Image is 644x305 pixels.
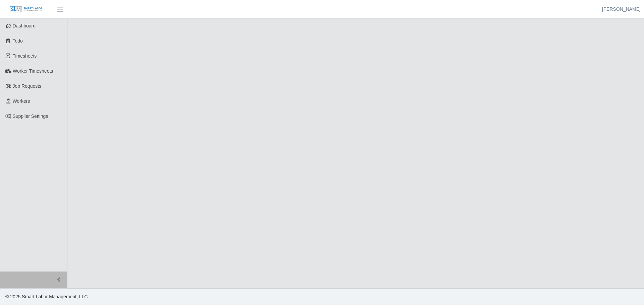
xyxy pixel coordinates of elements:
[13,98,30,104] span: Workers
[13,68,53,74] span: Worker Timesheets
[9,6,43,13] img: SLM Logo
[5,294,88,299] span: © 2025 Smart Labor Management, LLC
[13,23,36,28] span: Dashboard
[13,53,37,59] span: Timesheets
[13,83,42,89] span: Job Requests
[13,113,48,119] span: Supplier Settings
[13,38,23,44] span: Todo
[602,6,641,13] a: [PERSON_NAME]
